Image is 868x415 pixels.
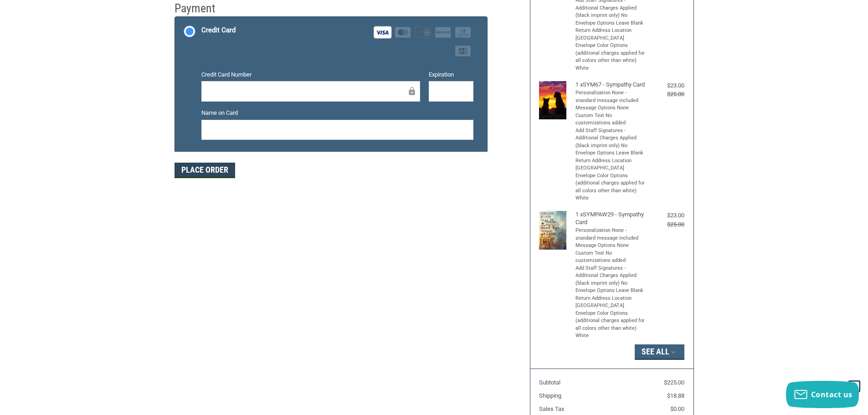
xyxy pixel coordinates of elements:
li: Custom Text No customizations added [575,112,646,127]
h4: 1 x SYMPAW29 - Sympathy Card [575,211,646,226]
li: Envelope Color Options (additional charges applied for all colors other than white) White [575,42,646,72]
label: Name on Card [201,108,473,118]
li: Custom Text No customizations added [575,250,646,265]
li: Personalization None - standard message included [575,89,646,104]
span: Shipping [539,392,561,399]
button: Place Order [175,163,235,178]
div: $23.00 [648,81,684,90]
span: Subtotal [539,379,560,386]
button: Contact us [786,381,859,408]
li: Envelope Color Options (additional charges applied for all colors other than white) White [575,172,646,202]
label: Expiration [429,70,473,79]
li: Message Options None [575,104,646,112]
li: Envelope Options Leave Blank [575,287,646,295]
li: Return Address Location [GEOGRAPHIC_DATA] [575,295,646,310]
span: $18.88 [667,392,684,399]
span: $0.00 [670,405,684,412]
li: Envelope Options Leave Blank [575,20,646,27]
h2: Payment [175,1,228,16]
li: Personalization None - standard message included [575,227,646,242]
label: Credit Card Number [201,70,420,79]
button: See All [635,344,684,360]
div: $23.00 [648,211,684,220]
li: Envelope Options Leave Blank [575,149,646,157]
li: Return Address Location [GEOGRAPHIC_DATA] [575,157,646,172]
li: Envelope Color Options (additional charges applied for all colors other than white) White [575,310,646,340]
div: Credit Card [201,23,236,38]
span: Contact us [811,389,853,400]
li: Add Staff Signatures - Additional Charges Applied (black imprint only) No [575,127,646,150]
li: Message Options None [575,242,646,250]
h4: 1 x SYM67 - Sympathy Card [575,81,646,88]
li: Add Staff Signatures - Additional Charges Applied (black imprint only) No [575,265,646,287]
span: $225.00 [664,379,684,386]
span: Sales Tax [539,405,564,412]
div: $25.00 [648,220,684,229]
div: $25.00 [648,90,684,99]
li: Return Address Location [GEOGRAPHIC_DATA] [575,27,646,42]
